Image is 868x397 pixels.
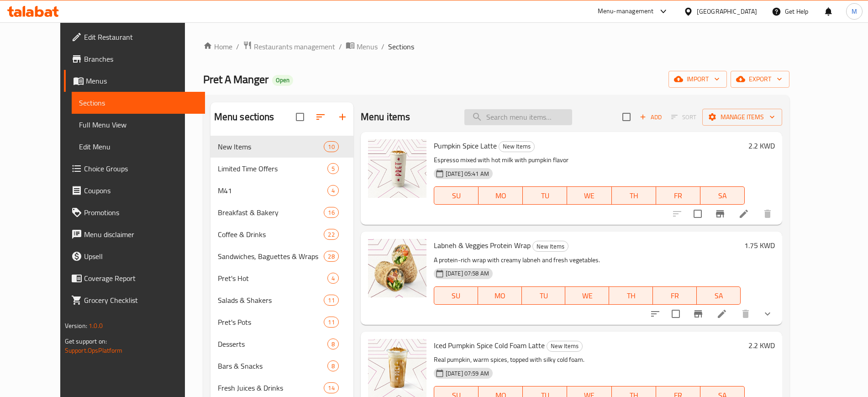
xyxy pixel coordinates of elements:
[328,164,338,173] span: 5
[84,163,198,174] span: Choice Groups
[499,141,535,152] div: New Items
[697,286,741,305] button: SA
[324,208,338,217] span: 16
[668,71,727,88] button: import
[327,163,339,174] div: items
[72,136,205,158] a: Edit Menu
[660,189,697,202] span: FR
[533,241,568,252] span: New Items
[324,318,338,327] span: 11
[482,289,518,302] span: MO
[438,289,474,302] span: SU
[84,185,198,196] span: Coupons
[218,163,327,174] span: Limited Time Offers
[272,76,293,84] span: Open
[324,252,338,261] span: 28
[290,107,310,127] span: Select all sections
[64,48,205,70] a: Branches
[72,114,205,136] a: Full Menu View
[716,308,727,319] a: Edit menu item
[656,186,700,205] button: FR
[434,238,531,252] span: Labneh & Veggies Protein Wrap
[218,339,327,349] span: Desserts
[64,201,205,223] a: Promotions
[547,341,582,351] span: New Items
[357,41,378,52] span: Menus
[324,229,338,240] div: items
[65,320,87,332] span: Version:
[617,107,636,127] span: Select section
[210,289,353,311] div: Salads & Shakers11
[64,223,205,245] a: Menu disclaimer
[381,41,384,52] li: /
[738,208,749,219] a: Edit menu item
[434,154,745,166] p: Espresso mixed with hot milk with pumpkin flavor
[324,296,338,305] span: 11
[346,41,378,53] a: Menus
[735,303,757,325] button: delete
[84,251,198,262] span: Upsell
[272,75,293,86] div: Open
[65,335,107,347] span: Get support on:
[532,241,568,252] div: New Items
[636,110,665,124] button: Add
[598,6,654,17] div: Menu-management
[657,289,693,302] span: FR
[852,6,857,16] span: M
[331,106,353,128] button: Add section
[697,6,757,16] div: [GEOGRAPHIC_DATA]
[522,286,566,305] button: TU
[368,239,426,297] img: Labneh & Veggies Protein Wrap
[203,69,268,90] span: Pret A Manger
[762,308,773,319] svg: Show Choices
[565,286,609,305] button: WE
[218,317,324,328] span: Pret's Pots
[499,141,534,152] span: New Items
[324,384,338,392] span: 14
[744,239,775,252] h6: 1.75 KWD
[214,110,274,124] h2: Menu sections
[434,139,497,153] span: Pumpkin Spice Latte
[328,340,338,349] span: 8
[567,186,611,205] button: WE
[388,41,414,52] span: Sections
[79,97,198,108] span: Sections
[210,223,353,245] div: Coffee & Drinks22
[218,207,324,218] span: Breakfast & Bakery
[210,201,353,223] div: Breakfast & Bakery16
[79,119,198,130] span: Full Menu View
[702,109,782,126] button: Manage items
[636,110,665,124] span: Add item
[653,286,697,305] button: FR
[64,158,205,180] a: Choice Groups
[700,186,745,205] button: SA
[236,41,239,52] li: /
[218,251,324,262] span: Sandwiches, Baguettes & Wraps
[89,320,103,332] span: 1.0.0
[324,143,338,151] span: 10
[218,141,324,152] span: New Items
[65,344,123,356] a: Support.OpsPlatform
[613,289,649,302] span: TH
[526,189,563,202] span: TU
[64,26,205,48] a: Edit Restaurant
[327,360,339,371] div: items
[434,354,745,365] p: Real pumpkin, warm spices, topped with silky cold foam.
[479,186,523,205] button: MO
[478,286,522,305] button: MO
[324,382,338,393] div: items
[638,112,663,122] span: Add
[218,273,327,284] span: Pret's Hot
[84,229,198,240] span: Menu disclaimer
[700,289,737,302] span: SA
[324,295,338,306] div: items
[612,186,656,205] button: TH
[72,92,205,114] a: Sections
[64,245,205,267] a: Upsell
[757,203,779,225] button: delete
[757,303,779,325] button: show more
[324,141,338,152] div: items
